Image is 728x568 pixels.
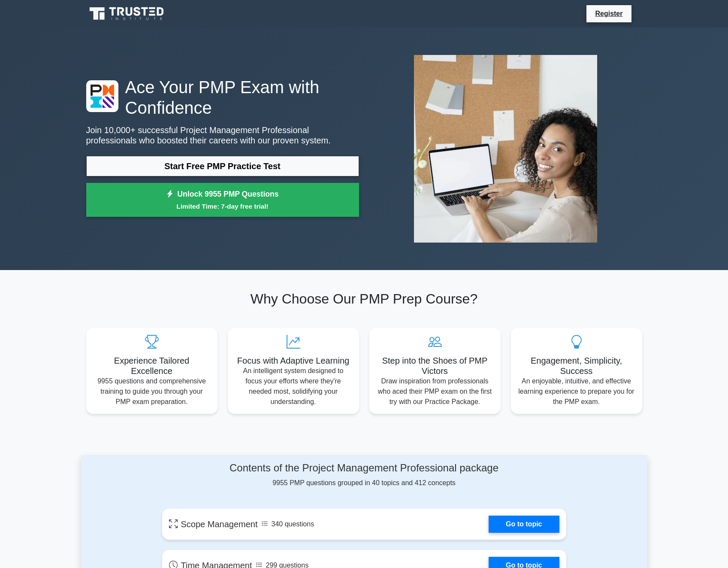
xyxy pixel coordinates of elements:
p: Join 10,000+ successful Project Management Professional professionals who boosted their careers w... [86,125,359,146]
a: Register [590,8,628,19]
a: Unlock 9955 PMP QuestionsLimited Time: 7-day free trial! [86,183,359,217]
a: Go to topic [489,516,559,533]
p: Draw inspiration from professionals who aced their PMP exam on the first try with our Practice Pa... [376,376,494,407]
a: Start Free PMP Practice Test [86,156,359,176]
p: An enjoyable, intuitive, and effective learning experience to prepare you for the PMP exam. [518,376,635,407]
small: Limited Time: 7-day free trial! [97,201,348,211]
div: 9955 PMP questions grouped in 40 topics and 412 concepts [162,462,566,488]
h4: Contents of the Project Management Professional package [162,462,566,474]
h1: Ace Your PMP Exam with Confidence [86,77,359,118]
h5: Step into the Shoes of PMP Victors [376,355,494,376]
h2: Why Choose Our PMP Prep Course? [86,291,642,307]
h5: Experience Tailored Excellence [93,355,211,376]
p: 9955 questions and comprehensive training to guide you through your PMP exam preparation. [93,376,211,407]
p: An intelligent system designed to focus your efforts where they're needed most, solidifying your ... [235,366,352,407]
h5: Focus with Adaptive Learning [235,355,352,366]
h5: Engagement, Simplicity, Success [518,355,635,376]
